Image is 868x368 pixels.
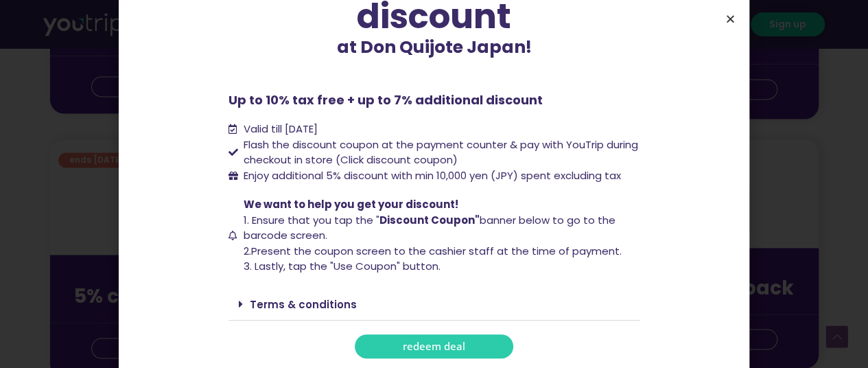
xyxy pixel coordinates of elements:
span: ap the " [339,213,379,227]
p: Up to 10% tax free + up to 7% additional discount [228,91,640,109]
b: Discount C [379,213,439,227]
span: Present the coupon screen to the cashier staff at the time of payment. 3. Lastly, tap the "Use Co... [240,197,640,275]
b: oupon" [439,213,480,227]
span: 1. Ensure that you t [244,213,339,227]
span: Enjoy additional 5% discount with min 10,000 yen (JPY) spent excluding tax [240,168,621,184]
span: Flash the discount coupon at the payment counter & pay with YouTrip during checkout in store (Cli... [240,137,640,168]
div: Terms & conditions [228,288,640,321]
span: below to go to the barcode screen. [244,213,615,243]
span: Valid till [DATE] [244,122,318,136]
span: 2. [244,244,251,258]
a: Close [725,14,736,24]
a: redeem deal [355,334,513,358]
span: banner [439,213,516,227]
p: at Don Quijote Japan! [228,34,640,60]
span: redeem deal [403,341,465,352]
span: We want to help you get your discount! [244,197,458,211]
a: Terms & conditions [250,297,357,312]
